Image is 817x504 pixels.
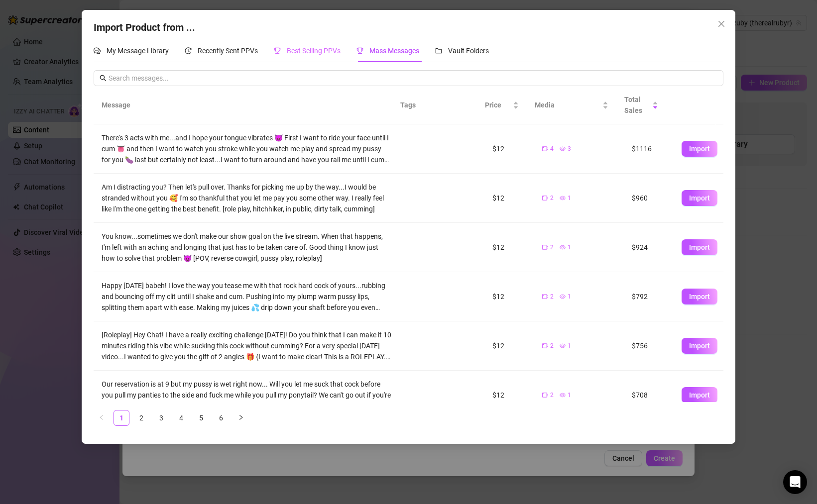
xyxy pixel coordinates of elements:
span: Price [485,100,511,110]
button: Import [682,338,717,354]
span: trophy [356,47,363,54]
span: Total Sales [624,94,650,116]
div: Open Intercom Messenger [783,470,807,494]
span: 2 [550,194,554,203]
a: 2 [134,410,149,425]
span: trophy [274,47,281,54]
td: $792 [624,272,674,321]
div: Our reservation is at 9 but my pussy is wet right now... Will you let me suck that cock before yo... [102,379,392,411]
th: Tags [392,86,452,124]
span: video-camera [542,195,548,201]
span: 1 [568,292,571,302]
span: comment [94,47,101,54]
button: Import [682,387,717,403]
div: You know...sometimes we don't make our show goal on the live stream. When that happens, I'm left ... [102,231,392,264]
td: $924 [624,223,674,272]
div: [Roleplay] Hey Chat! I have a really exciting challenge [DATE]! Do you think that I can make it 1... [102,329,392,362]
a: 6 [214,410,229,425]
input: Search messages... [109,73,717,84]
td: $12 [484,371,534,420]
div: Happy [DATE] babeh! I love the way you tease me with that rock hard cock of yours...rubbing and b... [102,280,392,313]
span: 1 [568,391,571,400]
span: video-camera [542,343,548,349]
span: Media [535,100,600,110]
span: 1 [568,341,571,351]
td: $12 [484,174,534,223]
span: Mass Messages [369,47,419,55]
span: search [100,75,107,82]
span: 1 [568,194,571,203]
span: eye [560,392,566,398]
div: There's 3 acts with me...and I hope your tongue vibrates 😈 First I want to ride your face until I... [102,132,392,165]
li: 5 [193,410,209,426]
th: Message [94,86,392,124]
div: Am I distracting you? Then let's pull over. Thanks for picking me up by the way...I would be stra... [102,182,392,214]
span: video-camera [542,146,548,152]
span: 2 [550,292,554,302]
span: history [185,47,192,54]
span: Import [689,243,710,251]
span: Best Selling PPVs [287,47,341,55]
span: eye [560,146,566,152]
span: 3 [568,144,571,154]
li: Next Page [233,410,249,426]
button: Import [682,239,717,255]
span: Close [713,20,729,28]
span: video-camera [542,392,548,398]
span: left [99,414,105,420]
li: 6 [213,410,229,426]
span: Vault Folders [448,47,489,55]
span: Import [689,194,710,202]
button: Close [713,16,729,32]
li: Previous Page [94,410,110,426]
th: Total Sales [616,86,666,124]
span: folder [435,47,442,54]
li: 2 [133,410,149,426]
th: Media [527,86,616,124]
li: 4 [173,410,189,426]
button: left [94,410,110,426]
a: 3 [154,410,169,425]
span: Import [689,293,710,301]
span: Import [689,342,710,350]
span: eye [560,244,566,250]
button: Import [682,190,717,206]
button: right [233,410,249,426]
span: close [717,20,725,28]
span: Import [689,145,710,153]
span: eye [560,294,566,300]
button: Import [682,141,717,157]
td: $960 [624,174,674,223]
span: Import [689,391,710,399]
td: $12 [484,321,534,371]
button: Import [682,289,717,304]
a: 4 [174,410,189,425]
span: video-camera [542,244,548,250]
td: $12 [484,223,534,272]
td: $708 [624,371,674,420]
span: eye [560,343,566,349]
a: 5 [194,410,209,425]
td: $756 [624,321,674,371]
span: Recently Sent PPVs [198,47,258,55]
li: 1 [114,410,129,426]
span: 4 [550,144,554,154]
span: eye [560,195,566,201]
td: $12 [484,124,534,174]
span: 1 [568,243,571,252]
span: My Message Library [107,47,169,55]
li: 3 [153,410,169,426]
th: Price [477,86,527,124]
span: 2 [550,391,554,400]
a: 1 [114,410,129,425]
span: right [238,414,244,420]
span: video-camera [542,294,548,300]
td: $1116 [624,124,674,174]
span: 2 [550,341,554,351]
span: 2 [550,243,554,252]
span: Import Product from ... [94,21,195,33]
td: $12 [484,272,534,321]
